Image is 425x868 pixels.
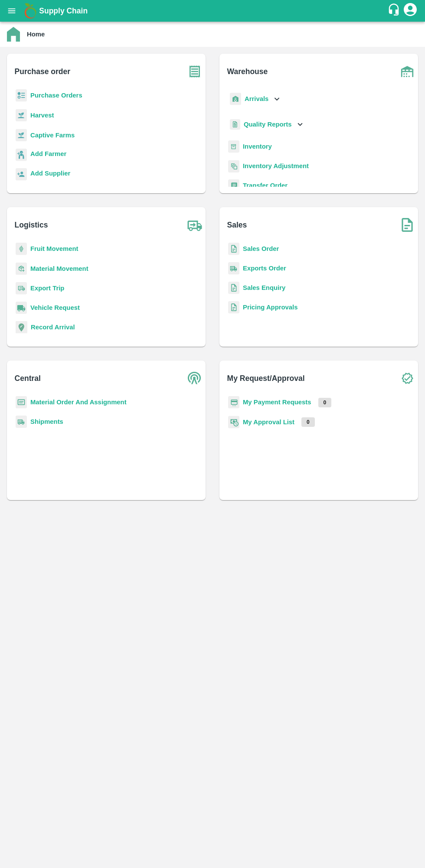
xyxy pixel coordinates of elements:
img: sales [228,301,239,314]
b: Add Supplier [30,170,70,177]
a: Record Arrival [31,324,75,331]
img: farmer [16,149,27,161]
b: Purchase order [15,65,70,78]
b: Arrivals [245,95,268,102]
a: Inventory [243,143,272,150]
img: whArrival [230,93,241,105]
a: Harvest [30,112,54,119]
b: Logistics [15,219,48,231]
b: Supply Chain [39,7,88,15]
a: Vehicle Request [30,304,80,311]
img: soSales [396,214,418,236]
img: sales [228,282,239,294]
a: Supply Chain [39,5,387,17]
a: Export Trip [30,285,64,292]
img: qualityReport [230,119,240,130]
img: supplier [16,168,27,181]
img: fruit [16,243,27,255]
img: shipments [16,416,27,428]
img: material [16,262,27,275]
a: Purchase Orders [30,92,82,99]
a: Transfer Order [243,182,288,189]
a: Captive Farms [30,132,75,139]
a: Shipments [30,418,63,425]
img: delivery [16,282,27,295]
div: Quality Reports [228,116,305,133]
img: whTransfer [228,179,239,192]
img: logo [22,2,39,20]
img: centralMaterial [16,396,27,409]
img: inventory [228,160,239,172]
div: Arrivals [228,89,282,109]
img: check [396,367,418,389]
img: shipments [228,262,239,275]
img: whInventory [228,140,239,153]
img: recordArrival [16,321,27,333]
p: 0 [318,398,332,407]
img: warehouse [396,61,418,82]
a: Sales Order [243,245,279,252]
b: Add Farmer [30,150,66,157]
b: My Request/Approval [227,372,305,384]
a: Add Farmer [30,149,66,161]
img: vehicle [16,302,27,314]
button: open drawer [2,1,22,21]
a: Add Supplier [30,169,70,180]
img: central [184,367,206,389]
a: My Approval List [243,419,294,426]
p: 0 [301,417,315,427]
img: home [7,27,20,42]
a: Pricing Approvals [243,304,297,311]
a: Sales Enquiry [243,284,285,291]
div: account of current user [402,2,418,20]
img: purchase [184,61,206,82]
img: payment [228,396,239,409]
div: customer-support [387,3,402,19]
img: harvest [16,129,27,142]
b: Central [15,372,41,384]
a: Material Movement [30,265,88,272]
img: reciept [16,89,27,102]
img: sales [228,243,239,255]
img: harvest [16,109,27,122]
a: Fruit Movement [30,245,78,252]
a: Exports Order [243,265,286,272]
b: Warehouse [227,65,268,78]
img: truck [184,214,206,236]
b: Quality Reports [244,121,292,128]
a: Inventory Adjustment [243,163,309,169]
b: Home [27,31,45,38]
a: My Payment Requests [243,399,311,406]
b: Sales [227,219,247,231]
img: approval [228,416,239,429]
a: Material Order And Assignment [30,399,127,406]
